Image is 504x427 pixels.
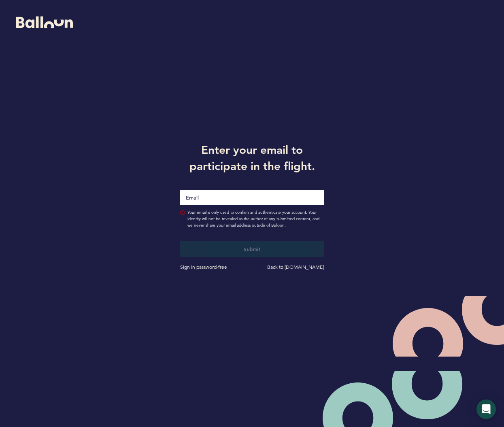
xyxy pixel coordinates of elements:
[476,399,496,419] div: Open Intercom Messenger
[187,209,324,229] span: Your email is only used to confirm and authenticate your account. Your identity will not be revea...
[174,142,330,174] h1: Enter your email to participate in the flight.
[180,241,324,257] button: Submit
[267,264,324,270] a: Back to [DOMAIN_NAME]
[180,190,324,205] input: Email
[244,246,260,252] span: Submit
[180,264,227,270] a: Sign in password-free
